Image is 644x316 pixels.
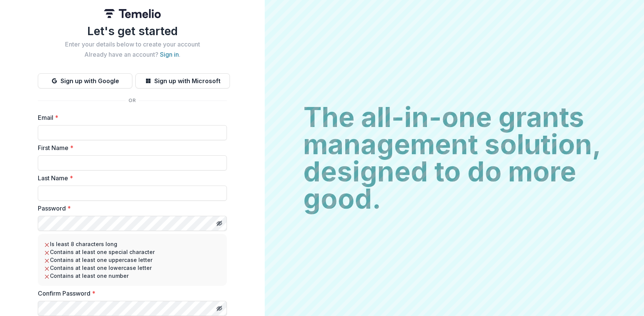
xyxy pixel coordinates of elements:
[38,289,222,298] label: Confirm Password
[104,9,161,18] img: Temelio
[38,73,132,88] button: Sign up with Google
[38,113,222,122] label: Email
[160,51,179,58] a: Sign in
[38,51,227,58] h2: Already have an account? .
[213,302,225,314] button: Toggle password visibility
[44,264,221,272] li: Contains at least one lowercase letter
[38,41,227,48] h2: Enter your details below to create your account
[38,173,222,183] label: Last Name
[38,204,222,213] label: Password
[44,256,221,264] li: Contains at least one uppercase letter
[213,217,225,229] button: Toggle password visibility
[135,73,230,88] button: Sign up with Microsoft
[38,143,222,152] label: First Name
[44,272,221,280] li: Contains at least one number
[38,24,227,38] h1: Let's get started
[44,248,221,256] li: Contains at least one special character
[44,240,221,248] li: Is least 8 characters long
